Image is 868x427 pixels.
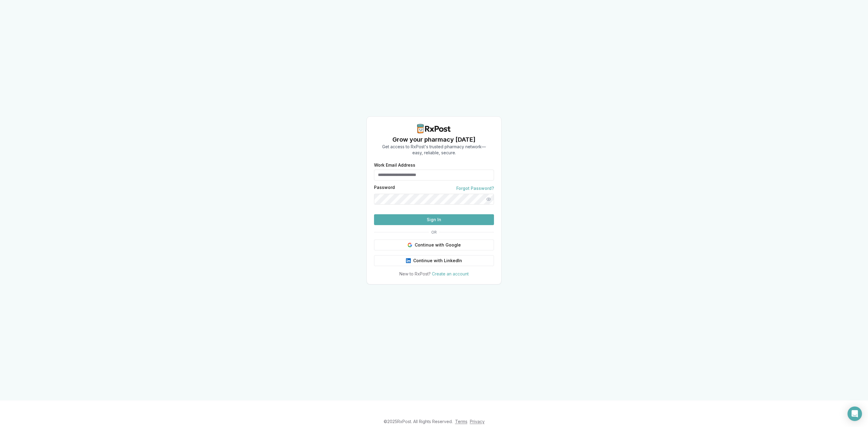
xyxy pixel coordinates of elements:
[407,243,412,247] img: Google
[374,214,494,225] button: Sign In
[470,419,485,424] a: Privacy
[374,185,395,191] label: Password
[382,144,486,156] p: Get access to RxPost's trusted pharmacy network— easy, reliable, secure.
[432,271,469,276] a: Create an account
[399,271,431,276] span: New to RxPost?
[429,230,439,235] span: OR
[456,185,494,191] a: Forgot Password?
[406,258,411,263] img: LinkedIn
[455,419,467,424] a: Terms
[848,407,862,421] div: Open Intercom Messenger
[374,240,494,250] button: Continue with Google
[415,124,453,133] img: RxPost Logo
[382,135,486,144] h1: Grow your pharmacy [DATE]
[374,163,494,167] label: Work Email Address
[483,194,494,205] button: Show password
[374,255,494,266] button: Continue with LinkedIn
